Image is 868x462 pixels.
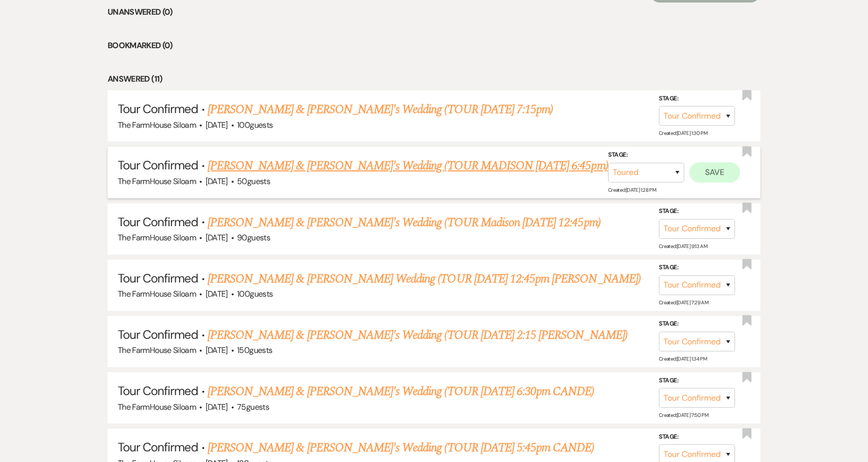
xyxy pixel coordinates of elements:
[206,232,228,243] span: [DATE]
[108,39,760,52] li: Bookmarked (0)
[237,289,273,299] span: 100 guests
[659,93,735,104] label: Stage:
[206,402,228,412] span: [DATE]
[208,382,594,401] a: [PERSON_NAME] & [PERSON_NAME]'s Wedding (TOUR [DATE] 6:30pm CANDE)
[659,130,707,136] span: Created: [DATE] 1:30 PM
[118,120,196,130] span: The FarmHouse Siloam
[659,299,708,306] span: Created: [DATE] 7:29 AM
[659,318,735,330] label: Stage:
[659,412,708,418] span: Created: [DATE] 7:50 PM
[108,73,760,86] li: Answered (11)
[659,206,735,217] label: Stage:
[206,120,228,130] span: [DATE]
[237,345,272,356] span: 150 guests
[118,101,198,117] span: Tour Confirmed
[118,214,198,230] span: Tour Confirmed
[208,439,594,457] a: [PERSON_NAME] & [PERSON_NAME]'s Wedding (TOUR [DATE] 5:45pm CANDE)
[608,186,656,193] span: Created: [DATE] 1:28 PM
[118,232,196,243] span: The FarmHouse Siloam
[659,432,735,443] label: Stage:
[118,176,196,187] span: The FarmHouse Siloam
[208,326,627,344] a: [PERSON_NAME] & [PERSON_NAME]'s Wedding (TOUR [DATE] 2:15 [PERSON_NAME])
[608,150,684,161] label: Stage:
[118,327,198,342] span: Tour Confirmed
[206,176,228,187] span: [DATE]
[208,100,553,119] a: [PERSON_NAME] & [PERSON_NAME]'s Wedding (TOUR [DATE] 7:15pm)
[237,120,273,130] span: 100 guests
[118,270,198,286] span: Tour Confirmed
[118,345,196,356] span: The FarmHouse Siloam
[118,402,196,412] span: The FarmHouse Siloam
[206,289,228,299] span: [DATE]
[659,243,707,250] span: Created: [DATE] 9:13 AM
[237,176,270,187] span: 50 guests
[208,157,608,175] a: [PERSON_NAME] & [PERSON_NAME]'s Wedding (TOUR MADISON [DATE] 6:45pm)
[206,345,228,356] span: [DATE]
[689,162,740,182] button: Save
[659,262,735,273] label: Stage:
[118,383,198,399] span: Tour Confirmed
[659,356,707,362] span: Created: [DATE] 1:34 PM
[208,214,600,232] a: [PERSON_NAME] & [PERSON_NAME]'s Wedding (TOUR Madison [DATE] 12:45pm)
[208,270,641,288] a: [PERSON_NAME] & [PERSON_NAME] Wedding (TOUR [DATE] 12:45pm [PERSON_NAME])
[237,232,270,243] span: 90 guests
[108,6,760,19] li: Unanswered (0)
[118,157,198,173] span: Tour Confirmed
[237,402,269,412] span: 75 guests
[118,289,196,299] span: The FarmHouse Siloam
[659,375,735,386] label: Stage:
[118,439,198,455] span: Tour Confirmed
